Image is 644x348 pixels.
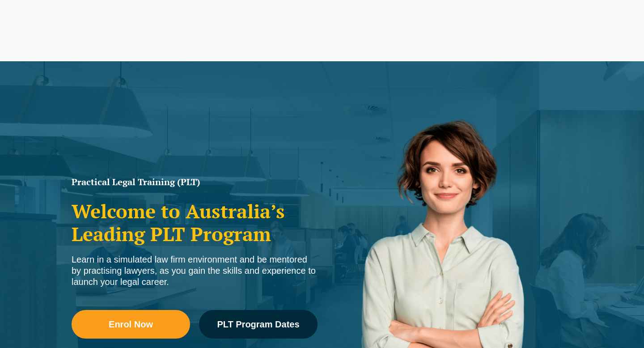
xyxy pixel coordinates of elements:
span: Enrol Now [109,320,153,329]
h2: Welcome to Australia’s Leading PLT Program [72,200,318,245]
h1: Practical Legal Training (PLT) [72,178,318,187]
div: Learn in a simulated law firm environment and be mentored by practising lawyers, as you gain the ... [72,254,318,288]
a: Enrol Now [72,310,190,339]
span: PLT Program Dates [217,320,299,329]
a: PLT Program Dates [199,310,318,339]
